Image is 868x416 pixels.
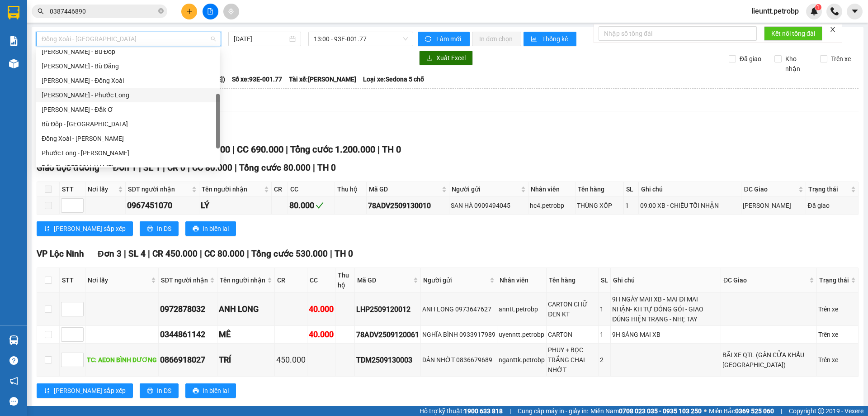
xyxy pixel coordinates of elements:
div: 0344861142 [160,328,216,341]
span: Nơi lấy [88,184,116,194]
span: question-circle [9,356,18,365]
span: message [9,397,18,406]
th: CC [288,182,335,197]
span: printer [193,387,199,395]
th: SL [624,182,639,197]
span: plus [186,8,193,14]
span: CC 80.000 [192,163,232,173]
span: lieuntt.petrobp [744,5,806,17]
span: CC 690.000 [237,144,283,155]
span: Hỗ trợ kỹ thuật: [420,406,503,416]
span: close-circle [158,8,164,14]
span: bar-chart [531,36,538,43]
div: MÊ [219,328,273,341]
span: | [330,249,332,259]
span: SĐT người nhận [161,275,208,285]
div: SAN HÀ 0909494045 [451,201,526,210]
span: SL 4 [128,249,146,259]
div: PHUY + BỌC TRẮNG CHAI NHỚT [548,345,597,375]
button: Kết nối tổng đài [764,26,822,41]
strong: 0369 525 060 [735,407,774,415]
span: TH 0 [335,249,353,259]
span: Tài xế: [PERSON_NAME] [289,74,356,84]
span: Miền Nam [590,406,702,416]
button: In đơn chọn [472,32,521,46]
img: solution-icon [9,36,19,46]
button: downloadXuất Excel [419,51,473,65]
div: Phước Long - Hồ Chí Minh [36,146,220,160]
div: 80.000 [289,199,333,212]
td: TRÍ [217,344,275,377]
div: hc4.petrobp [530,201,574,210]
th: Thu hộ [335,268,355,293]
div: 9H SÁNG MAI XB [612,330,719,339]
span: SL 1 [143,163,160,173]
div: 1 [625,201,637,210]
span: Xuất Excel [436,53,466,63]
span: SĐT người nhận [128,184,190,194]
span: 1 [816,4,820,10]
div: Trên xe [818,330,857,339]
div: 78ADV2509120061 [356,329,419,340]
span: | [232,144,235,155]
div: 0866918027 [160,354,216,366]
span: Trạng thái [819,275,849,285]
span: | [188,163,190,173]
div: [PERSON_NAME] - Phước Long [42,90,214,100]
td: 0344861142 [159,326,217,344]
div: [PERSON_NAME] [743,201,804,210]
button: printerIn biên lai [185,383,236,398]
th: SL [599,268,611,293]
sup: 1 [815,4,821,10]
span: | [509,406,511,416]
th: CC [307,268,335,293]
span: close [830,26,836,33]
div: Hồ Chí Minh - Bù Đăng [36,59,220,73]
div: ANH LONG [219,303,273,316]
button: printerIn biên lai [185,221,236,236]
input: Nhập số tổng đài [599,26,757,41]
span: close-circle [158,7,164,16]
th: CR [272,182,288,197]
div: [PERSON_NAME] - Đắk Ơ [42,105,214,115]
div: 78ADV2509130010 [368,200,448,211]
span: | [139,163,141,173]
th: Tên hàng [576,182,624,197]
span: search [38,8,44,14]
span: Mã GD [357,275,411,285]
div: CARTON [548,330,597,339]
span: 13:00 - 93E-001.77 [314,32,408,46]
img: warehouse-icon [9,59,19,68]
span: copyright [818,408,824,414]
div: Đã giao [807,201,856,210]
div: DÂN NHỚT 0836679689 [422,355,495,365]
div: ANH LONG 0973647627 [422,304,495,314]
span: Người gửi [423,275,488,285]
span: caret-down [851,7,859,15]
span: Người gửi [452,184,519,194]
div: [PERSON_NAME] - Bù Đăng [42,61,214,71]
button: plus [181,4,197,19]
div: Đắk Ơ - Hồ Chí Minh [36,160,220,175]
span: ĐC Giao [723,275,807,285]
span: | [286,144,288,155]
button: bar-chartThống kê [524,32,576,46]
span: Tổng cước 80.000 [239,163,311,173]
span: Kho nhận [782,54,813,74]
span: Loại xe: Sedona 5 chỗ [363,74,424,84]
th: Tên hàng [547,268,599,293]
strong: 0708 023 035 - 0935 103 250 [619,407,702,415]
div: LHP2509120012 [356,304,419,315]
span: printer [147,225,153,233]
div: Đắk Ơ - [PERSON_NAME] [42,163,214,172]
span: sort-ascending [44,225,50,233]
div: Bù Đốp - [GEOGRAPHIC_DATA] [42,119,214,129]
input: 13/09/2025 [234,34,288,44]
span: ĐC Giao [744,184,797,194]
div: nganttk.petrobp [499,355,545,365]
span: TH 0 [317,163,336,173]
span: CR 450.000 [152,249,198,259]
div: Đồng Xoài - [PERSON_NAME] [42,134,214,143]
span: Tên người nhận [202,184,262,194]
div: [PERSON_NAME] - Bù Đốp [42,47,214,57]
